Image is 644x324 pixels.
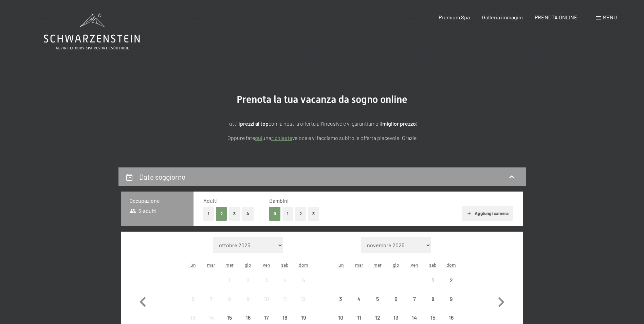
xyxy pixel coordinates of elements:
div: 10 [258,296,275,313]
div: arrivo/check-in non effettuabile [220,271,239,289]
span: Menu [603,14,617,20]
div: Tue Oct 07 2025 [202,290,220,308]
span: 2 adulti [129,207,157,215]
div: arrivo/check-in non effettuabile [257,271,276,289]
h2: Date soggiorno [139,173,185,181]
abbr: martedì [207,262,215,268]
div: arrivo/check-in non effettuabile [202,290,220,308]
strong: miglior prezzo [382,120,416,127]
abbr: giovedì [393,262,399,268]
div: 6 [184,296,201,313]
div: 9 [443,296,460,313]
div: Tue Nov 04 2025 [350,290,368,308]
div: 1 [424,277,441,294]
div: arrivo/check-in non effettuabile [405,290,423,308]
h3: Occupazione [129,197,185,204]
div: 9 [240,296,257,313]
div: arrivo/check-in non effettuabile [442,271,460,289]
div: Sun Oct 12 2025 [294,290,312,308]
a: richiesta [271,134,292,141]
div: 7 [203,296,220,313]
div: arrivo/check-in non effettuabile [294,290,312,308]
div: 2 [240,277,257,294]
a: Galleria immagini [482,14,523,20]
div: arrivo/check-in non effettuabile [350,290,368,308]
div: Fri Oct 10 2025 [257,290,276,308]
div: 5 [369,296,386,313]
div: Sun Nov 09 2025 [442,290,460,308]
div: arrivo/check-in non effettuabile [220,290,239,308]
div: 1 [221,277,238,294]
strong: prezzi al top [240,120,269,127]
div: 12 [295,296,312,313]
abbr: sabato [281,262,289,268]
abbr: sabato [429,262,437,268]
div: Wed Nov 05 2025 [368,290,387,308]
div: Mon Oct 06 2025 [184,290,202,308]
button: 1 [203,207,214,221]
span: Prenota la tua vacanza da sogno online [237,93,407,105]
abbr: venerdì [411,262,418,268]
button: Aggiungi camera [462,206,513,221]
div: arrivo/check-in non effettuabile [387,290,405,308]
div: 7 [406,296,423,313]
div: arrivo/check-in non effettuabile [442,290,460,308]
span: Bambini [269,197,289,204]
button: 2 [295,207,306,221]
abbr: domenica [299,262,308,268]
button: 3 [229,207,240,221]
div: Fri Oct 03 2025 [257,271,276,289]
div: 8 [424,296,441,313]
div: 8 [221,296,238,313]
div: 6 [387,296,404,313]
p: Oppure fate una veloce e vi facciamo subito la offerta piacevole. Grazie [152,133,492,142]
div: arrivo/check-in non effettuabile [276,271,294,289]
button: 4 [242,207,254,221]
div: arrivo/check-in non effettuabile [239,271,257,289]
div: 4 [276,277,293,294]
p: Tutti i con la nostra offerta all'incusive e vi garantiamo il ! [152,119,492,128]
div: 2 [443,277,460,294]
abbr: giovedì [245,262,251,268]
a: PRENOTA ONLINE [535,14,577,20]
abbr: lunedì [189,262,196,268]
div: 3 [332,296,349,313]
abbr: mercoledì [225,262,234,268]
abbr: venerdì [263,262,270,268]
div: arrivo/check-in non effettuabile [368,290,387,308]
div: 4 [351,296,368,313]
a: Premium Spa [439,14,470,20]
abbr: mercoledì [373,262,382,268]
div: Wed Oct 08 2025 [220,290,239,308]
abbr: lunedì [337,262,344,268]
div: Thu Oct 09 2025 [239,290,257,308]
div: Sun Nov 02 2025 [442,271,460,289]
div: arrivo/check-in non effettuabile [424,271,442,289]
div: 5 [295,277,312,294]
div: Thu Oct 02 2025 [239,271,257,289]
button: 1 [282,207,293,221]
div: Sat Oct 11 2025 [276,290,294,308]
div: arrivo/check-in non effettuabile [257,290,276,308]
div: Sun Oct 05 2025 [294,271,312,289]
span: Adulti [203,197,218,204]
div: Fri Nov 07 2025 [405,290,423,308]
div: arrivo/check-in non effettuabile [276,290,294,308]
div: arrivo/check-in non effettuabile [184,290,202,308]
abbr: martedì [355,262,363,268]
div: Mon Nov 03 2025 [331,290,350,308]
button: 0 [269,207,280,221]
div: 11 [276,296,293,313]
div: Sat Oct 04 2025 [276,271,294,289]
a: quì [255,134,262,141]
div: arrivo/check-in non effettuabile [424,290,442,308]
div: Sat Nov 01 2025 [424,271,442,289]
div: Sat Nov 08 2025 [424,290,442,308]
div: arrivo/check-in non effettuabile [294,271,312,289]
div: 3 [258,277,275,294]
div: arrivo/check-in non effettuabile [331,290,350,308]
div: Thu Nov 06 2025 [387,290,405,308]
